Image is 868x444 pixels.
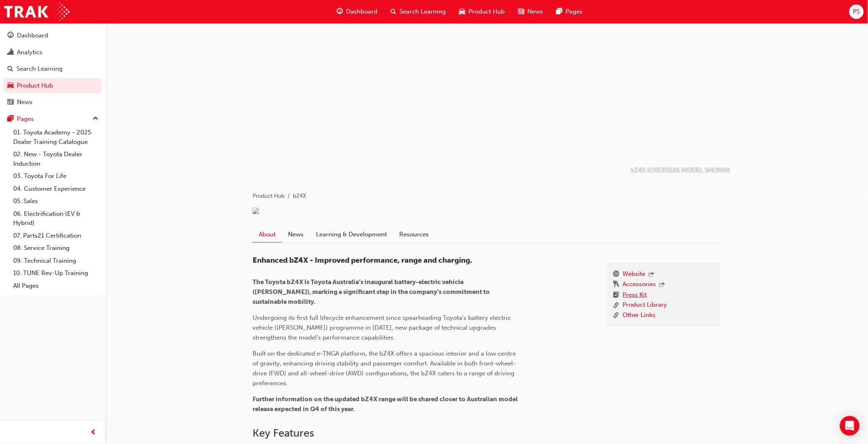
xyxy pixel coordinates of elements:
a: Accessories [623,280,656,290]
span: Built on the dedicated e-TNGA platform, the bZ4X offers a spacious interior and a low centre of g... [253,350,517,387]
img: Trak [4,2,70,21]
span: News [527,7,543,16]
button: Pages [3,111,102,127]
span: Undergoing its first full lifecycle enhancement since spearheading Toyota’s battery electric vehi... [253,314,512,341]
span: chart-icon [7,49,14,56]
div: Pages [17,114,34,124]
a: 06. Electrification (EV & Hybrid) [10,208,102,229]
span: car-icon [7,82,14,90]
a: Product Hub [3,78,102,93]
span: news-icon [7,99,14,106]
a: Search Learning [3,61,102,76]
a: 02. New - Toyota Dealer Induction [10,148,102,170]
li: bZ4X [293,192,306,201]
a: search-iconSearch Learning [384,3,452,20]
div: Dashboard [17,31,48,40]
div: Analytics [17,48,42,57]
span: PS [853,7,860,16]
span: The Toyota bZ4X is Toyota Australia’s inaugural battery-electric vehicle ([PERSON_NAME]), marking... [253,278,491,305]
span: Dashboard [346,7,377,16]
span: prev-icon [91,428,97,438]
a: Product Library [623,300,667,310]
span: booktick-icon [613,290,620,301]
a: Press Kit [623,290,647,301]
a: 07. Parts21 Certification [10,229,102,242]
a: 08. Service Training [10,242,102,254]
span: guage-icon [337,7,343,17]
button: PS [849,5,864,19]
span: search-icon [391,7,396,17]
span: www-icon [613,269,620,280]
span: pages-icon [7,116,14,123]
a: 09. Technical Training [10,254,102,267]
div: Open Intercom Messenger [840,416,860,436]
a: news-iconNews [511,3,550,20]
span: search-icon [7,65,13,73]
span: keys-icon [613,280,620,290]
button: DashboardAnalyticsSearch LearningProduct HubNews [3,26,102,111]
a: All Pages [10,280,102,292]
a: Other Links [623,310,656,321]
span: Pages [566,7,583,16]
a: Website [623,269,646,280]
a: guage-iconDashboard [330,3,384,20]
a: News [3,95,102,110]
div: Search Learning [16,64,63,74]
a: Analytics [3,45,102,60]
a: About [253,227,282,243]
a: News [282,227,310,242]
div: News [17,97,33,107]
a: 04. Customer Experience [10,183,102,195]
span: news-icon [518,7,524,17]
a: car-iconProduct Hub [452,3,511,20]
a: Dashboard [3,28,102,43]
img: ccc6c3e7-397f-4360-a55c-435fbcab7568.png [253,208,259,214]
span: outbound-icon [649,271,655,278]
span: Further information on the updated bZ4X range will be shared closer to Australian model release e... [253,395,519,413]
a: 03. Toyota For Life [10,170,102,183]
a: 05. Sales [10,195,102,208]
a: pages-iconPages [550,3,589,20]
a: 01. Toyota Academy - 2025 Dealer Training Catalogue [10,126,102,148]
span: guage-icon [7,32,14,39]
a: Resources [393,227,435,242]
a: 10. TUNE Rev-Up Training [10,267,102,280]
span: link-icon [613,300,620,310]
p: bZ4X (OVERSEAS MODEL SHOWN) [631,166,730,175]
span: car-icon [459,7,465,17]
a: Learning & Development [310,227,393,242]
span: Enhanced bZ4X - Improved performance, range and charging. [253,256,472,265]
span: Search Learning [400,7,446,16]
span: outbound-icon [660,282,665,289]
span: pages-icon [556,7,562,17]
span: up-icon [93,113,98,124]
a: Product Hub [253,192,285,199]
h2: Key Features [253,427,721,440]
span: Product Hub [468,7,505,16]
span: link-icon [613,310,620,321]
